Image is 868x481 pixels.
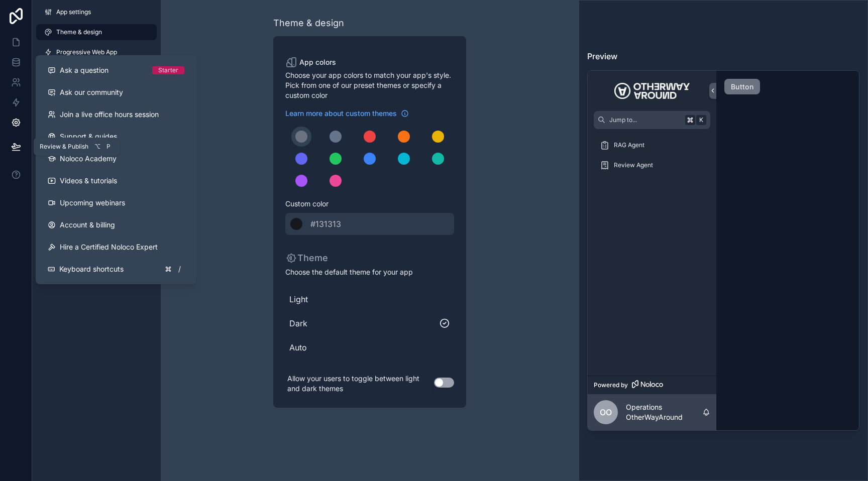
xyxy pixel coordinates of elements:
span: ⌥ [93,143,101,151]
div: scrollable content [588,129,716,376]
span: Support & guides [60,132,117,142]
span: Learn more about custom themes [285,108,397,118]
span: K [697,116,705,124]
span: Choose your app colors to match your app's style. Pick from one of our preset themes or specify a... [285,70,454,100]
span: Join a live office hours session [60,109,159,119]
span: Light [289,293,450,305]
span: Keyboard shortcuts [59,264,124,274]
span: Dark [289,317,439,329]
span: Account & billing [60,220,115,230]
div: Starter [158,66,178,74]
a: Powered by [588,376,716,394]
a: App settings [36,4,157,20]
span: Jump to... [609,116,681,124]
span: Hire a Certified Noloco Expert [60,242,158,252]
span: Powered by [594,381,628,389]
span: Review Agent [614,161,653,169]
button: Hire a Certified Noloco Expert [40,236,192,258]
span: Noloco Academy [60,154,117,164]
a: Videos & tutorials [40,170,192,192]
span: Upcoming webinars [60,198,125,208]
span: OO [600,406,612,418]
h3: Preview [587,50,859,62]
button: Ask a questionStarter [40,59,192,81]
a: Progressive Web App [36,44,157,60]
a: Account & billing [40,214,192,236]
span: / [175,265,183,273]
span: App colors [299,57,336,67]
span: App settings [56,8,91,16]
span: RAG Agent [614,141,644,149]
a: Support & guides [40,126,192,148]
a: Learn more about custom themes [285,108,409,118]
span: P [104,143,113,151]
a: Noloco Academy [40,148,192,170]
button: Button [724,79,760,95]
span: Auto [289,341,450,353]
a: RAG Agent [594,136,710,154]
span: Progressive Web App [56,48,117,56]
span: Review & Publish [40,143,88,151]
a: Review Agent [594,156,710,174]
span: Ask our community [60,87,123,97]
span: Ask a question [60,65,108,75]
span: Choose the default theme for your app [285,267,454,277]
button: Keyboard shortcuts/ [40,258,192,280]
a: Upcoming webinars [40,192,192,214]
span: Videos & tutorials [60,176,117,186]
p: Operations OtherWayAround [626,402,702,422]
button: Jump to...K [594,111,710,129]
span: Theme & design [56,28,102,36]
span: Custom color [285,199,446,209]
span: #131313 [310,218,341,230]
a: Theme & design [36,24,157,40]
div: Theme & design [273,16,344,30]
p: Theme [285,251,328,265]
a: Join a live office hours session [40,103,192,126]
p: Allow your users to toggle between light and dark themes [285,372,434,396]
a: Ask our community [40,81,192,103]
img: App logo [614,83,689,99]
